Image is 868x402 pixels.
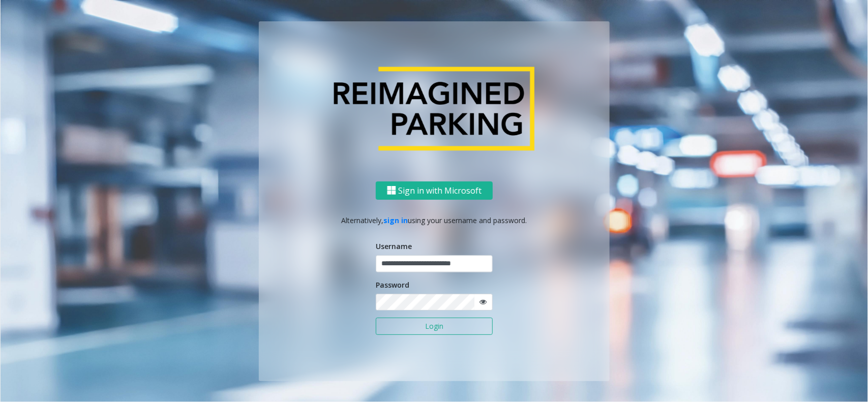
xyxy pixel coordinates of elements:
a: sign in [384,215,408,225]
button: Login [376,318,493,335]
label: Password [376,279,409,290]
label: Username [376,241,412,252]
p: Alternatively, using your username and password. [269,215,600,226]
button: Sign in with Microsoft [376,181,493,200]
